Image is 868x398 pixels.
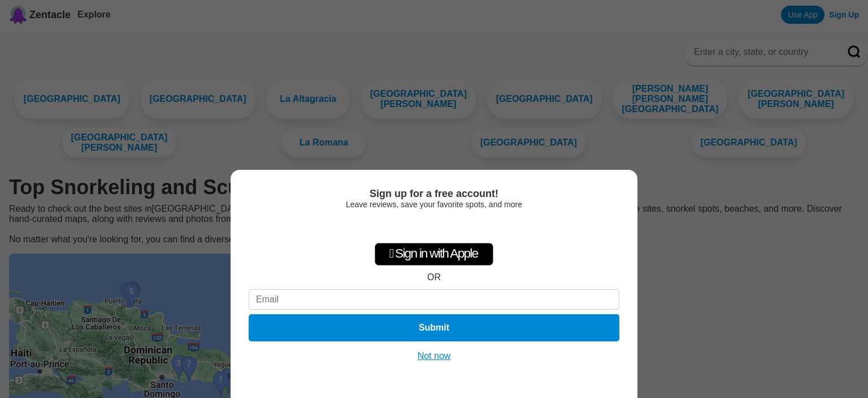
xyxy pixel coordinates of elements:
[249,289,619,310] input: Email
[249,314,619,341] button: Submit
[249,188,619,200] div: Sign up for a free account!
[427,272,441,283] div: OR
[414,350,454,362] button: Not now
[377,215,492,239] iframe: Sign in with Google Button
[249,200,619,209] div: Leave reviews, save your favorite spots, and more
[375,243,493,266] div: Sign in with Apple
